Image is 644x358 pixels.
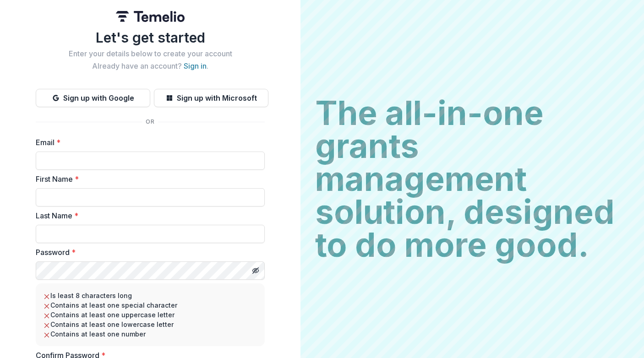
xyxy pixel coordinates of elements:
[36,174,259,184] label: First Name
[43,291,257,300] li: Is least 8 characters long
[36,62,265,71] h2: Already have an account? .
[36,210,259,221] label: Last Name
[36,89,150,107] button: Sign up with Google
[184,61,207,71] a: Sign in
[36,49,265,58] h2: Enter your details below to create your account
[36,137,259,148] label: Email
[43,300,257,310] li: Contains at least one special character
[154,89,268,107] button: Sign up with Microsoft
[36,29,265,46] h1: Let's get started
[36,247,259,258] label: Password
[116,11,185,22] img: Temelio
[248,263,263,278] button: Toggle password visibility
[43,329,257,339] li: Contains at least one number
[43,310,257,320] li: Contains at least one uppercase letter
[43,320,257,329] li: Contains at least one lowercase letter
